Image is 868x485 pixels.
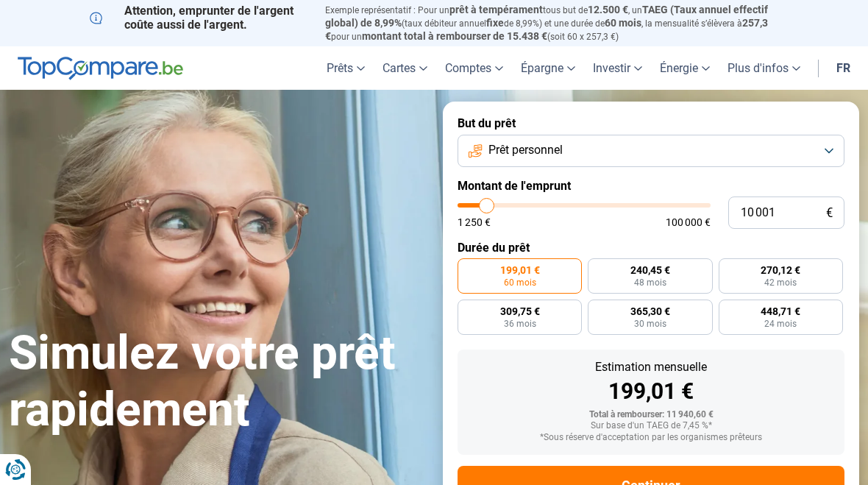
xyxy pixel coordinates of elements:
a: Cartes [374,46,436,90]
span: fixe [486,17,504,29]
div: *Sous réserve d'acceptation par les organismes prêteurs [469,433,833,443]
div: Total à rembourser: 11 940,60 € [469,410,833,420]
h1: Simulez votre prêt rapidement [9,325,425,439]
label: Montant de l'emprunt [458,179,844,193]
span: 270,12 € [761,265,800,275]
label: But du prêt [458,116,844,130]
a: Comptes [436,46,512,90]
span: 60 mois [504,278,536,287]
span: 240,45 € [630,265,670,275]
img: TopCompare [18,57,183,80]
div: 199,01 € [469,380,833,403]
span: 12.500 € [588,4,628,15]
span: prêt à tempérament [449,4,543,15]
span: 24 mois [764,319,797,328]
a: Investir [584,46,651,90]
p: Attention, emprunter de l'argent coûte aussi de l'argent. [90,4,307,32]
a: Énergie [651,46,719,90]
span: 48 mois [634,278,666,287]
span: 257,3 € [325,17,768,42]
a: Épargne [512,46,584,90]
span: 30 mois [634,319,666,328]
button: Prêt personnel [458,135,844,167]
span: Prêt personnel [488,142,563,158]
a: fr [828,46,859,90]
a: Prêts [318,46,374,90]
p: Exemple représentatif : Pour un tous but de , un (taux débiteur annuel de 8,99%) et une durée de ... [325,4,778,43]
span: 42 mois [764,278,797,287]
span: 309,75 € [500,306,540,316]
span: 448,71 € [761,306,800,316]
span: 36 mois [504,319,536,328]
span: 199,01 € [500,265,540,275]
span: 100 000 € [666,217,711,227]
div: Sur base d'un TAEG de 7,45 %* [469,421,833,431]
span: 365,30 € [630,306,670,316]
span: € [826,207,833,219]
span: 60 mois [605,17,641,29]
label: Durée du prêt [458,241,844,255]
a: Plus d'infos [719,46,809,90]
div: Estimation mensuelle [469,361,833,373]
span: 1 250 € [458,217,491,227]
span: TAEG (Taux annuel effectif global) de 8,99% [325,4,768,29]
span: montant total à rembourser de 15.438 € [362,30,547,42]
